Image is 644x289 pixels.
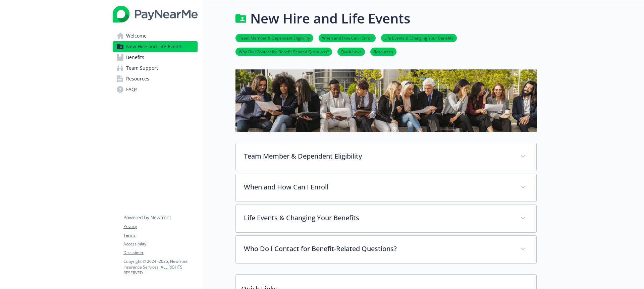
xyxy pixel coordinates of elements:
[123,258,197,276] p: Copyright © 2024 - 2025 , Newfront Insurance Services, ALL RIGHTS RESERVED
[113,31,198,41] a: Welcome
[126,84,138,95] span: FAQs
[244,213,512,223] p: Life Events & Changing Your Benefits
[123,250,197,256] a: Disclaimer
[235,35,313,41] a: Team Member & Dependent Eligibility
[236,174,536,201] div: When and How Can I Enroll
[236,205,536,232] div: Life Events & Changing Your Benefits
[244,151,512,161] p: Team Member & Dependent Eligibility
[236,236,536,263] div: Who Do I Contact for Benefit-Related Questions?
[113,84,198,95] a: FAQs
[244,182,512,192] p: When and How Can I Enroll
[126,31,147,41] span: Welcome
[113,52,198,63] a: Benefits
[113,41,198,52] a: New Hire and Life Events
[126,52,144,63] span: Benefits
[381,35,457,41] a: Life Events & Changing Your Benefits
[337,48,365,55] a: Quick Links
[235,48,332,55] a: Who Do I Contact for Benefit-Related Questions?
[123,241,197,247] a: Accessibility
[235,69,537,132] img: new hire page banner
[126,41,182,52] span: New Hire and Life Events
[244,244,512,254] p: Who Do I Contact for Benefit-Related Questions?
[123,224,197,230] a: Privacy
[250,8,410,28] h1: New Hire and Life Events
[113,63,198,73] a: Team Support
[319,35,376,41] a: When and How Can I Enroll
[126,63,158,73] span: Team Support
[126,73,149,84] span: Resources
[113,73,198,84] a: Resources
[123,232,197,238] a: Terms
[370,48,396,55] a: Resources
[236,143,536,171] div: Team Member & Dependent Eligibility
